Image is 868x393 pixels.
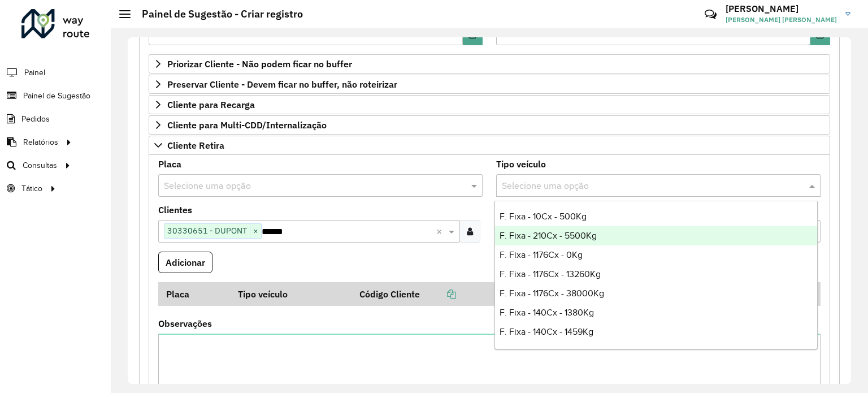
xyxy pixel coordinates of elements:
span: Painel [24,67,45,79]
a: Contato Rápido [698,2,723,27]
span: F. Fixa - 1176Cx - 13260Kg [500,269,601,279]
a: Cliente para Recarga [149,95,830,114]
span: Cliente para Recarga [167,100,255,109]
label: Observações [158,317,212,330]
span: Painel de Sugestão [23,90,90,102]
th: Tipo veículo [231,282,352,306]
span: F. Fixa - 1176Cx - 0Kg [500,250,583,260]
span: Cliente para Multi-CDD/Internalização [167,120,327,129]
span: F. Fixa - 1176Cx - 38000Kg [500,288,604,298]
span: Consultas [23,159,57,171]
span: F. Fixa - 140Cx - 1459Kg [500,327,593,336]
h2: Painel de Sugestão - Criar registro [131,8,303,20]
ng-dropdown-panel: Options list [494,201,818,349]
label: Tipo veículo [496,157,546,171]
span: Tático [21,183,42,195]
th: Código Cliente [352,282,561,306]
span: Preservar Cliente - Devem ficar no buffer, não roteirizar [167,80,397,89]
a: Copiar [420,288,456,300]
span: F. Fixa - 210Cx - 5500Kg [500,231,597,240]
label: Placa [158,157,181,171]
span: 30330651 - DUPONT [164,224,250,237]
span: × [250,224,261,238]
th: Placa [158,282,231,306]
span: F. Fixa - 140Cx - 1380Kg [500,308,594,317]
span: Clear all [436,224,446,238]
span: [PERSON_NAME] [PERSON_NAME] [726,15,837,25]
label: Clientes [158,203,192,217]
a: Cliente Retira [149,136,830,155]
a: Preservar Cliente - Devem ficar no buffer, não roteirizar [149,75,830,94]
span: F. Fixa - 10Cx - 500Kg [500,211,587,221]
span: Cliente Retira [167,141,224,150]
a: Cliente para Multi-CDD/Internalização [149,115,830,135]
h3: [PERSON_NAME] [726,3,837,14]
button: Adicionar [158,252,212,273]
span: Pedidos [21,113,50,125]
a: Priorizar Cliente - Não podem ficar no buffer [149,54,830,74]
span: Relatórios [23,136,58,148]
span: Priorizar Cliente - Não podem ficar no buffer [167,59,352,68]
